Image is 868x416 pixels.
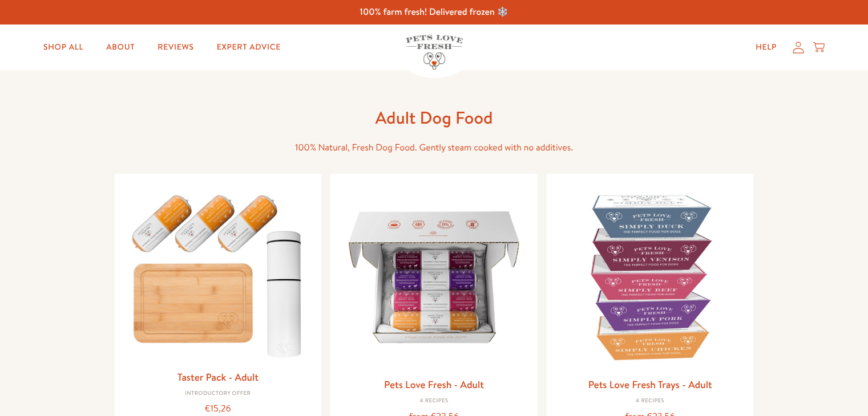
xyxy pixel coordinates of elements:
a: Reviews [148,36,203,59]
div: 4 Recipes [556,398,745,405]
img: Pets Love Fresh Trays - Adult [556,183,745,372]
div: Introductory Offer [124,390,313,397]
a: Help [746,36,786,59]
a: Pets Love Fresh Trays - Adult [588,377,712,391]
a: Expert Advice [208,36,290,59]
img: Pets Love Fresh - Adult [340,183,528,372]
span: 100% Natural, Fresh Dog Food. Gently steam cooked with no additives. [295,141,573,154]
a: Pets Love Fresh - Adult [384,377,484,391]
a: About [97,36,144,59]
div: 4 Recipes [340,398,528,405]
h1: Adult Dog Food [252,107,617,129]
a: Shop All [34,36,92,59]
img: Taster Pack - Adult [124,183,313,364]
a: Taster Pack - Adult [177,370,259,384]
img: Pets Love Fresh [406,35,463,70]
